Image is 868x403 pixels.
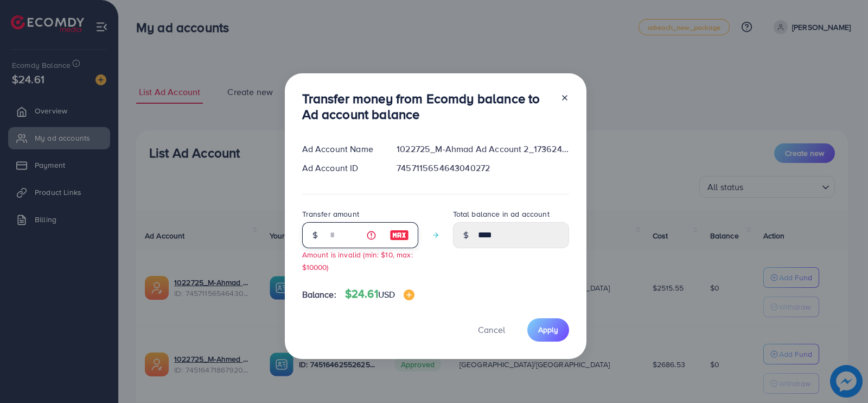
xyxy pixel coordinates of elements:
[478,324,505,336] span: Cancel
[453,209,550,219] label: Total balance in ad account
[378,288,395,300] span: USD
[404,289,414,300] img: image
[293,162,388,174] div: Ad Account ID
[293,143,388,155] div: Ad Account Name
[527,318,569,342] button: Apply
[390,229,409,242] img: image
[302,288,336,301] span: Balance:
[302,91,552,122] h3: Transfer money from Ecomdy balance to Ad account balance
[464,318,519,342] button: Cancel
[388,162,577,174] div: 7457115654643040272
[388,143,577,155] div: 1022725_M-Ahmad Ad Account 2_1736245040763
[345,287,414,301] h4: $24.61
[302,209,359,219] label: Transfer amount
[302,249,413,272] small: Amount is invalid (min: $10, max: $10000)
[538,324,558,335] span: Apply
